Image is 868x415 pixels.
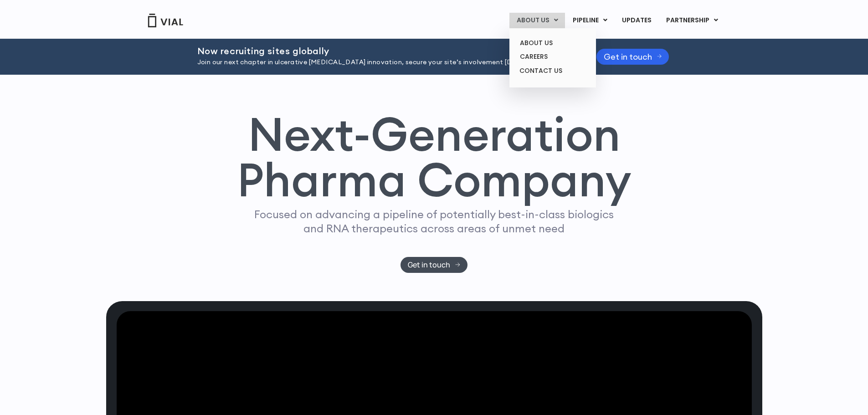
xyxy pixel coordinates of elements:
a: PIPELINEMenu Toggle [565,13,614,28]
a: UPDATES [615,13,658,28]
a: CAREERS [513,50,592,64]
a: Get in touch [401,257,467,273]
h1: Next-Generation Pharma Company [237,111,632,203]
span: Get in touch [408,261,450,268]
a: ABOUT US [513,36,592,50]
a: PARTNERSHIPMenu Toggle [659,13,725,28]
span: Get in touch [604,53,652,60]
a: ABOUT USMenu Toggle [509,13,565,28]
p: Join our next chapter in ulcerative [MEDICAL_DATA] innovation, secure your site’s involvement [DA... [197,57,574,67]
a: Get in touch [596,49,669,65]
img: Vial Logo [147,14,184,27]
p: Focused on advancing a pipeline of potentially best-in-class biologics and RNA therapeutics acros... [251,207,618,236]
h2: Now recruiting sites globally [197,46,574,56]
a: CONTACT US [513,64,592,78]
